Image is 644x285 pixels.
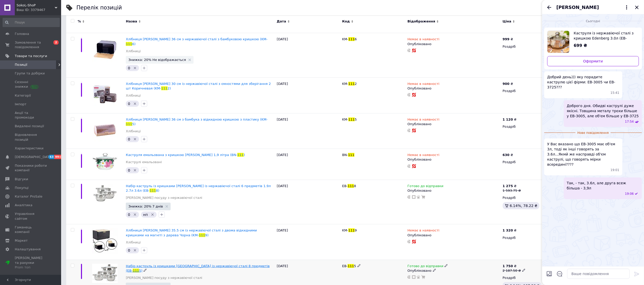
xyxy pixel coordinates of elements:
span: 5 [354,264,356,268]
span: 6.14%, 78.22 ₴ [510,204,538,208]
span: EB- [342,264,348,268]
img: 4186994670_w640_h640_kastryulya-iz-nerzhaveyuschej.jpg [547,31,569,53]
svg: Видалити мітку [133,168,137,172]
div: [DATE] [276,224,341,260]
div: Опубліковано [407,42,500,46]
img: Хлебница Kamille 36 см из бамбука с откидной крышкой из пластика (KM-1115) [92,117,118,143]
span: 111 [348,264,354,268]
span: [PERSON_NAME] [556,4,599,11]
span: 8) [156,189,159,192]
span: Покупці [15,186,29,190]
span: BN- [342,153,348,157]
span: Назва [126,19,137,24]
span: 111 [237,153,244,157]
div: Роздріб [503,160,569,164]
span: 2 [53,40,59,45]
span: Ціна [503,19,511,24]
div: Опубліковано [407,233,500,238]
img: Хлебница Kamille 30 см из нержавеющей стали с емкостями для хранения 2 шт Коричневая (KM-1112) [92,82,118,107]
img: Хлебница Kamille 35.5 см из нержавеющей стали с двумя откидными крышками на магните из дерева Чер... [92,228,118,254]
div: ₴ [503,153,513,157]
div: Роздріб [503,236,569,240]
svg: Видалити мітку [150,213,155,217]
svg: Видалити мітку [133,66,137,70]
a: Набір каструль із кришками [GEOGRAPHIC_DATA] із нержавіючої сталі 8 предметів (EB-1115) [126,264,270,273]
span: 5) [132,122,135,126]
div: Роздріб [503,276,569,280]
a: Каструля емальована з кришкою [PERSON_NAME] 1,9 літра (BN-111) [126,153,245,157]
span: 111 [348,153,354,157]
span: Гаманець компанії [15,225,47,234]
div: 2 187.50 ₴ [503,268,526,273]
span: Готово до відправки [407,264,443,269]
span: KM- [342,37,348,41]
span: Доброго дня. Обидві каструлі дуже якісні. Товщина металу трохи більше у EB-3005, але об'єм більше... [567,103,639,119]
span: Немає в наявності [407,37,439,43]
span: 8 [354,184,356,188]
svg: Видалити мітку [133,248,137,252]
div: [DATE] [276,113,341,149]
b: 1 750 [503,264,513,268]
div: Роздріб [503,196,569,200]
span: % [78,19,81,24]
b: 630 [503,153,510,157]
span: 111 [133,269,139,273]
a: [PERSON_NAME] посуду з нержавіючої сталі [126,276,202,280]
span: Головна [15,32,29,36]
span: Готово до відправки [407,184,443,189]
span: 5 [355,118,357,121]
b: 1 120 [503,118,513,121]
svg: Видалити мітку [133,102,137,106]
span: 9 [355,228,357,232]
span: Налаштування [15,247,41,252]
div: 12.10.2025 [544,18,642,23]
span: Показники роботи компанії [15,163,47,173]
span: Характеристики [15,146,44,151]
span: Хлібниця [PERSON_NAME] 36 см з нержавіючої сталі з бамбуковою кришкою (KM- [126,37,267,41]
button: Відкрити шаблони відповідей [556,270,563,277]
span: Управління сайтом [15,212,47,221]
span: Код [342,19,350,24]
b: 1 320 [503,228,513,232]
input: Пошук [3,18,60,27]
span: Набір каструль із кришками [PERSON_NAME] із нержавіючої сталі 6 предметів 1.9л 2.7л 3.6л (EB- [126,184,271,192]
a: Переглянути товар [547,31,639,53]
span: SokoL-ShoP [17,3,55,8]
a: [PERSON_NAME] посуду з нержавіючої сталі [126,196,202,200]
span: Немає в наявності [407,153,439,158]
div: Опубліковано [407,86,500,91]
span: Хлібниця [PERSON_NAME] 35.5 см із нержавіючої сталі з двома відкидними кришками на магніті з дере... [126,228,257,237]
span: 699 ₴ [574,43,587,48]
a: Хлібниця [PERSON_NAME] 36 см з нержавіючої сталі з бамбуковою кришкою (KM-1116) [126,37,267,46]
span: Сьогодні [584,19,602,23]
div: [DATE] [276,149,341,180]
span: Замовлення та повідомлення [15,40,47,49]
b: 900 [503,82,510,86]
span: 5) [139,269,142,273]
span: Каструля емальована з кришкою [PERSON_NAME] 1,9 літра (BN- [126,153,237,157]
span: 111 [126,122,132,126]
span: Так, - так, 3.6л, але друга всеж більша - 3,9л [567,180,639,191]
span: ) [244,153,245,157]
div: ₴ [503,228,517,233]
a: Оформити [547,56,639,66]
svg: Видалити мітку [133,137,137,141]
span: 111 [161,86,168,90]
span: 19:01 12.10.2025 [611,168,620,172]
span: 0 [128,168,130,172]
span: Немає в наявності [407,118,439,123]
button: [PERSON_NAME] [556,4,630,11]
div: ₴ [503,264,526,268]
img: Хлебница Kamille 36 см из нержавеющей стали с бамбуковой крышкой (KM-1116) [92,37,118,62]
span: Нове повідомлення [576,131,611,135]
svg: Видалити мітку [133,213,137,217]
span: 2) [168,86,171,90]
span: Знижка: 20% 7 днів [128,205,163,208]
span: Хлібниця [PERSON_NAME] 30 см із нержавіючої сталі з ємностями для зберігання 2 шт Коричневая (KM- [126,82,271,90]
span: 111 [348,184,354,188]
b: 1 275 [503,184,513,188]
div: Опубліковано [407,157,500,162]
span: Аналітика [15,203,32,208]
button: Назад [546,4,552,10]
span: EB- [342,184,348,188]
